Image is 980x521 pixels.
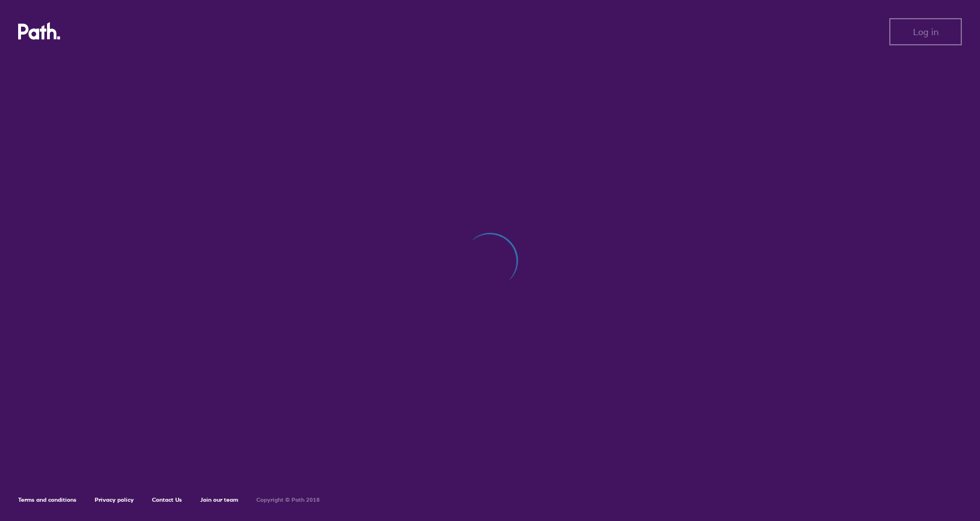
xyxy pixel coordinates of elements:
[889,18,962,45] button: Log in
[256,497,320,503] h6: Copyright © Path 2018
[913,27,939,37] span: Log in
[18,496,77,503] a: Terms and conditions
[95,496,134,503] a: Privacy policy
[200,496,238,503] a: Join our team
[152,496,182,503] a: Contact Us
